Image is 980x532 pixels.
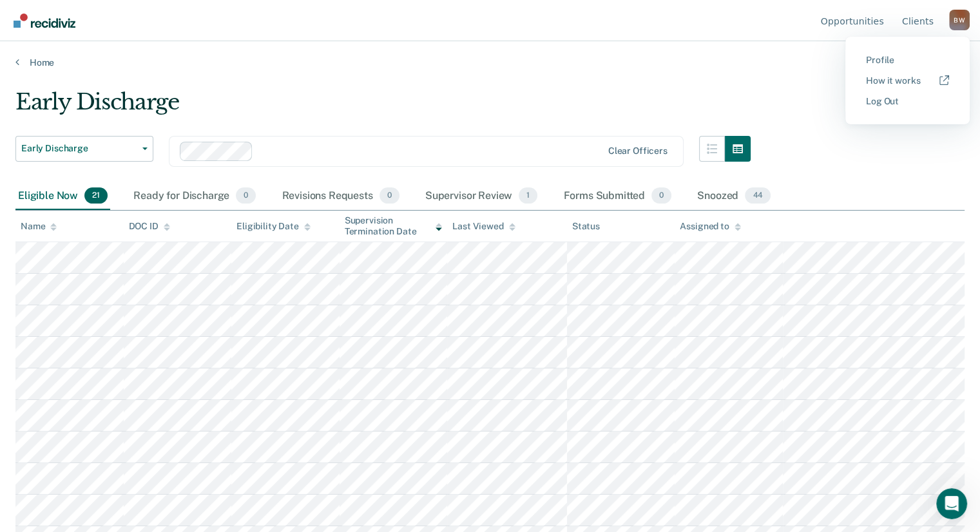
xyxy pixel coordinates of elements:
div: Clear officers [608,146,668,157]
div: Assigned to [680,221,740,232]
button: Early Discharge [15,136,153,162]
div: Name [21,221,57,232]
div: Profile menu [845,37,970,124]
div: Early Discharge [15,89,751,126]
div: Supervision Termination Date [345,215,443,237]
div: Supervisor Review1 [423,182,541,211]
a: How it works [866,75,949,86]
div: Eligibility Date [236,221,311,232]
span: 21 [84,187,108,204]
div: Snoozed44 [695,182,773,211]
a: Home [15,57,965,68]
div: B W [949,10,970,30]
div: Revisions Requests0 [279,182,401,211]
span: 0 [380,187,399,204]
span: 0 [236,187,256,204]
div: Forms Submitted0 [561,182,674,211]
button: Profile dropdown button [949,10,970,30]
iframe: Intercom live chat [936,488,967,519]
span: 44 [745,187,771,204]
a: Profile [866,55,949,66]
span: Early Discharge [21,143,137,154]
img: Recidiviz [14,14,75,28]
div: Last Viewed [452,221,515,232]
span: 0 [651,187,671,204]
div: DOC ID [129,221,170,232]
div: Eligible Now21 [15,182,110,211]
div: Status [572,221,600,232]
span: 1 [519,187,537,204]
a: Log Out [866,96,949,107]
div: Ready for Discharge0 [131,182,258,211]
